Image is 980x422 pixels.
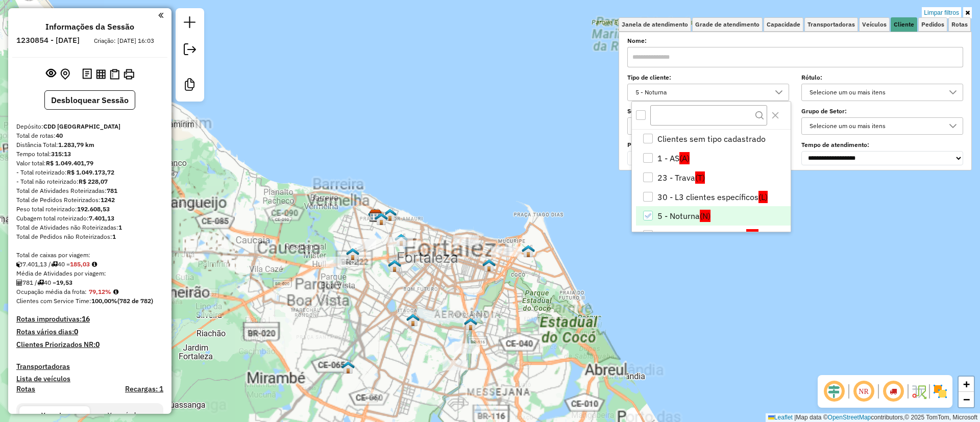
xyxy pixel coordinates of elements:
strong: 1 [118,224,122,231]
span: (A) [679,152,690,164]
a: Rotas [16,385,35,393]
span: Ocupação média da frota: [16,288,87,295]
img: Fluxo de ruas [911,383,927,400]
button: Visualizar relatório de Roteirização [94,67,108,81]
img: Exibir/Ocultar setores [932,383,948,400]
i: Total de rotas [37,280,44,286]
img: Warecloud Ellery [395,233,408,246]
h4: Lista de veículos [16,375,163,383]
div: Peso total roteirizado: [16,205,163,214]
img: 410 UDC Light Aldeota [482,259,496,272]
div: Valor total: [16,159,163,168]
div: 5 - Noturna [632,84,769,101]
div: Cubagem total roteirizado: [16,214,163,223]
span: (T) [695,171,705,184]
li: 23 - Trava [636,168,791,187]
i: Total de rotas [51,261,58,267]
div: - Total não roteirizado: [16,177,163,186]
span: Rotas [951,21,968,28]
div: Total de rotas: [16,131,163,140]
a: Criar modelo [180,75,200,97]
span: Grade de atendimento [695,21,759,28]
strong: 79,12% [89,288,111,295]
div: Total de Pedidos Roteirizados: [16,195,163,205]
a: Ocultar filtros [963,7,972,18]
strong: 315:13 [51,150,71,158]
img: Warecloud Quintino Cunha [346,247,359,261]
li: 30 - L3 clientes específicos [636,187,791,207]
strong: 16 [82,314,90,324]
strong: 1242 [101,196,115,204]
h4: Transportadoras [16,362,163,371]
img: Warecloud Vicente Pizon [522,244,535,258]
label: Tempo de atendimento: [801,140,963,150]
strong: 7.401,13 [89,214,114,222]
button: Centralizar mapa no depósito ou ponto de apoio [58,66,72,82]
div: Total de Atividades não Roteirizadas: [16,223,163,232]
div: All items unselected [636,110,646,120]
strong: 0 [74,327,78,336]
div: Total de Atividades Roteirizadas: [16,186,163,195]
span: (L) [758,191,768,203]
label: Tipo de cliente: [627,73,789,82]
label: Período Compra: [627,140,789,150]
span: Pedidos [921,21,944,28]
a: Zoom in [959,377,974,392]
h4: Clientes Priorizados NR: [16,340,163,349]
strong: 1 [112,233,116,240]
strong: R$ 1.049.401,79 [46,159,93,167]
h4: Rotas vários dias: [16,328,163,336]
button: Exibir sessão original [44,66,58,82]
div: Map data © contributors,© 2025 TomTom, Microsoft [766,413,980,422]
span: Capacidade [767,21,800,28]
span: Exibir sequencia da rota [881,379,905,404]
img: Warecloud Cristo Redentor [383,208,397,221]
strong: 100,00% [91,297,117,305]
li: 1 - AS [636,148,791,168]
div: 781 / 40 = [16,278,163,287]
div: - Total roteirizado: [16,168,163,177]
button: Close [767,107,783,123]
em: Média calculada utilizando a maior ocupação (%Peso ou %Cubagem) de cada rota da sessão. Rotas cro... [113,289,118,295]
div: Selecione um ou mais itens [806,84,943,101]
span: | [794,414,796,421]
div: Total de caixas por viagem: [16,251,163,260]
button: Logs desbloquear sessão [80,66,94,82]
div: Selecione um ou mais itens [806,118,943,134]
button: Desbloquear Sessão [44,90,135,110]
a: Exportar sessão [180,39,200,62]
li: 51 - Perfil pequeno VUC [636,226,791,245]
label: Grupo de Setor: [801,107,963,116]
img: Warecloud Barra do Ceará [375,212,388,226]
ul: Option List [632,130,791,361]
h6: 1230854 - [DATE] [16,36,80,45]
div: 7.401,13 / 40 = [16,260,163,269]
strong: 185,03 [70,260,90,268]
strong: (782 de 782) [117,297,153,305]
i: Meta Caixas/viagem: 194,61 Diferença: -9,58 [92,261,97,267]
img: CDD Fortaleza [369,209,382,222]
a: Clique aqui para minimizar o painel [158,9,163,21]
img: Warecloud Amadeu Furtado [388,259,401,272]
h4: Recargas: 1 [125,385,163,393]
li: 5 - Noturna [636,206,791,226]
button: Visualizar Romaneio [108,67,121,82]
strong: 192.608,53 [77,205,110,213]
span: Transportadoras [807,21,855,28]
h4: Rotas improdutivas: [16,315,163,324]
span: − [963,393,970,406]
label: Nome: [627,36,963,45]
div: Tempo total: [16,150,163,159]
strong: 19,53 [56,279,72,286]
strong: CDD [GEOGRAPHIC_DATA] [43,122,120,130]
div: Média de Atividades por viagem: [16,269,163,278]
span: + [963,378,970,390]
a: Zoom out [959,392,974,407]
a: Limpar filtros [922,7,961,18]
a: Leaflet [768,414,793,421]
strong: R$ 228,07 [79,178,108,185]
li: Clientes sem tipo cadastrado [636,130,791,149]
label: Rótulo: [801,73,963,82]
img: UDC Barra [368,208,381,221]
